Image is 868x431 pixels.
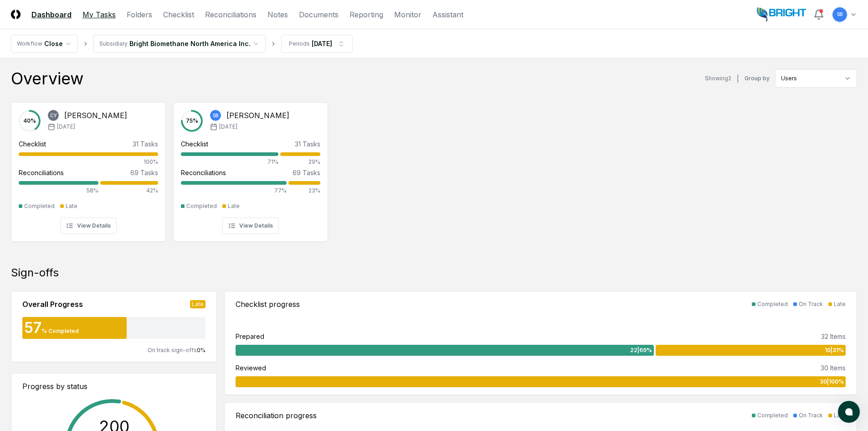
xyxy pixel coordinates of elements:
div: Subsidiary [99,40,128,48]
div: Reconciliations [181,168,226,177]
div: 58% [19,187,98,195]
div: On Track [799,300,823,308]
a: Reporting [349,9,383,20]
button: atlas-launcher [838,401,860,423]
a: 40%CY[PERSON_NAME][DATE]Checklist31 Tasks100%Reconciliations69 Tasks58%42%CompletedLateView Details [11,95,166,242]
div: 31 Tasks [295,139,320,149]
div: [PERSON_NAME] [226,110,289,121]
div: Checklist [181,139,208,149]
div: 100% [19,158,158,166]
div: 42% [100,187,158,195]
div: Prepared [236,332,264,341]
img: Logo [11,10,21,19]
img: Bright Biomethane North America logo [757,7,806,22]
div: Completed [24,202,55,210]
div: 71% [181,158,278,166]
div: 29% [280,158,320,166]
label: Group by [745,76,770,81]
span: On track sign-offs [148,347,197,353]
span: 10 | 31 % [825,346,844,354]
div: Late [834,411,846,420]
div: Late [834,300,846,308]
div: Overall Progress [22,299,83,310]
span: 0 % [197,347,205,353]
div: Reconciliations [19,168,64,177]
a: Checklist [163,9,194,20]
a: Documents [299,9,339,20]
nav: breadcrumb [11,35,353,53]
div: Late [66,202,77,210]
div: Completed [757,411,788,420]
div: Sign-offs [11,265,857,280]
div: 32 Items [821,332,846,341]
span: CY [50,112,57,119]
div: Completed [757,300,788,308]
div: Showing 2 [705,74,731,83]
a: Notes [267,9,288,20]
a: 75%SB[PERSON_NAME][DATE]Checklist31 Tasks71%29%Reconciliations69 Tasks77%23%CompletedLateView Det... [173,95,328,242]
a: My Tasks [82,9,116,20]
div: 31 Tasks [133,139,158,149]
a: Assistant [432,9,463,20]
div: % Completed [41,327,79,335]
div: 57 [22,321,41,335]
div: 69 Tasks [130,168,158,177]
span: SB [213,112,218,119]
a: Checklist progressCompletedOn TrackLatePrepared32 Items22|69%10|31%Reviewed30 Items30|100% [224,291,857,395]
div: Overview [11,69,83,88]
div: Checklist [19,139,46,149]
div: 30 Items [821,363,846,373]
span: 30 | 100 % [820,378,844,386]
button: SB [832,6,848,23]
a: Folders [127,9,152,20]
span: SB [837,11,842,18]
div: Checklist progress [236,299,300,310]
span: 22 | 69 % [630,346,652,354]
div: Late [190,300,205,308]
div: Reviewed [236,363,266,373]
a: Reconciliations [205,9,257,20]
div: On Track [799,411,823,420]
button: View Details [60,218,117,234]
div: Late [228,202,240,210]
button: Periods[DATE] [281,35,353,53]
a: Monitor [394,9,421,20]
div: [PERSON_NAME] [64,110,127,121]
div: 69 Tasks [293,168,320,177]
div: Progress by status [22,381,205,392]
span: [DATE] [57,123,75,131]
div: 77% [181,187,287,195]
a: Dashboard [31,9,72,20]
div: 23% [288,187,320,195]
div: Reconciliation progress [236,410,317,421]
div: Completed [186,202,217,210]
div: [DATE] [312,39,332,48]
span: [DATE] [219,123,237,131]
button: View Details [222,218,279,234]
div: | [737,74,739,83]
div: Periods [289,40,310,48]
div: Workflow [17,40,42,48]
